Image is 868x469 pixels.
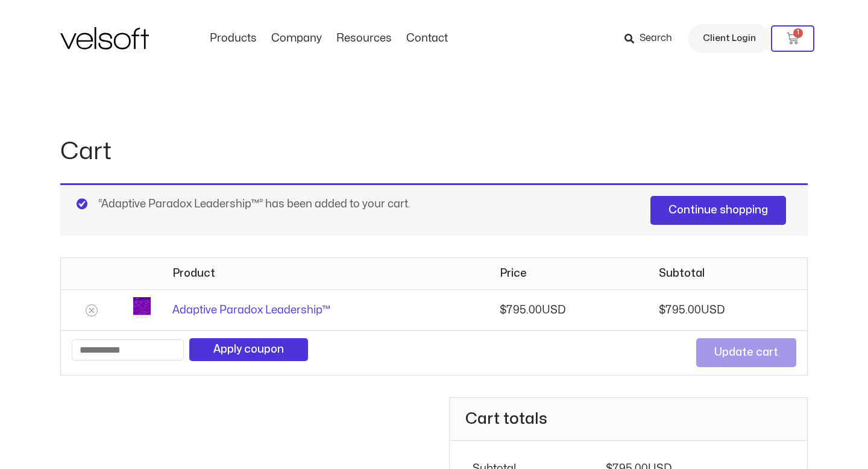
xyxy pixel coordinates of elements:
a: Adaptive Paradox Leadership™ [172,305,330,315]
a: Remove Adaptive Paradox Leadership™ from cart [86,304,98,316]
th: Product [162,258,489,289]
a: Continue shopping [650,196,786,225]
th: Price [489,258,648,289]
a: CompanyMenu Toggle [264,32,329,45]
bdi: 795.00 [659,305,701,315]
img: Adaptive Paradox Leadership™ [133,297,151,323]
nav: Menu [203,32,455,45]
bdi: 795.00 [500,305,542,315]
span: $ [500,305,506,315]
span: Search [640,31,672,46]
button: Update cart [696,338,796,367]
a: Client Login [688,24,771,53]
a: ContactMenu Toggle [399,32,455,45]
span: Client Login [703,31,756,46]
h1: Cart [60,135,808,169]
span: $ [659,305,665,315]
th: Subtotal [648,258,807,289]
a: ProductsMenu Toggle [203,32,264,45]
img: Velsoft Training Materials [60,27,149,49]
a: ResourcesMenu Toggle [329,32,399,45]
span: 1 [793,28,803,38]
div: “Adaptive Paradox Leadership™” has been added to your cart. [60,183,808,236]
a: Search [624,28,681,49]
button: Apply coupon [189,338,308,361]
h2: Cart totals [450,398,807,441]
a: 1 [771,25,814,52]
